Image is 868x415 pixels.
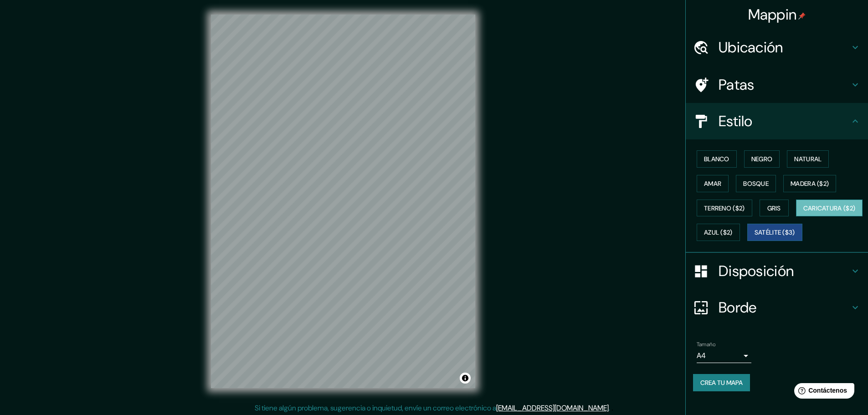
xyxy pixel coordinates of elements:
font: Blanco [704,155,729,163]
button: Satélite ($3) [747,224,802,241]
font: Mappin [748,5,797,24]
font: Gris [767,204,781,212]
font: Natural [794,155,822,163]
font: Borde [719,298,757,317]
div: A4 [697,348,751,363]
div: Borde [686,289,868,326]
font: Azul ($2) [704,229,733,237]
font: A4 [697,351,706,360]
button: Azul ($2) [697,224,740,241]
iframe: Lanzador de widgets de ayuda [787,379,858,405]
font: . [611,403,613,413]
div: Estilo [686,103,868,139]
font: Patas [719,75,755,94]
button: Madera ($2) [783,175,836,192]
button: Crea tu mapa [693,374,750,391]
font: . [610,403,611,413]
font: Terreno ($2) [704,204,745,212]
font: . [609,403,610,413]
button: Activar o desactivar atribución [460,373,471,384]
font: Amar [704,179,721,188]
button: Amar [697,175,729,192]
button: Natural [787,150,829,168]
div: Ubicación [686,29,868,66]
img: pin-icon.png [798,12,806,20]
button: Terreno ($2) [697,200,752,217]
font: Caricatura ($2) [803,204,856,212]
a: [EMAIL_ADDRESS][DOMAIN_NAME] [496,403,609,413]
button: Caricatura ($2) [796,200,863,217]
button: Negro [744,150,780,168]
canvas: Mapa [211,15,475,388]
button: Gris [760,200,789,217]
div: Patas [686,67,868,103]
font: Crea tu mapa [700,379,743,387]
font: Madera ($2) [791,179,829,188]
font: Disposición [719,261,794,281]
div: Disposición [686,253,868,289]
font: Estilo [719,112,753,131]
font: Negro [751,155,773,163]
font: Si tiene algún problema, sugerencia o inquietud, envíe un correo electrónico a [255,403,496,413]
button: Blanco [697,150,737,168]
button: Bosque [736,175,776,192]
font: Tamaño [697,341,715,348]
font: Satélite ($3) [755,229,795,237]
font: Ubicación [719,38,783,57]
font: Bosque [743,179,769,188]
